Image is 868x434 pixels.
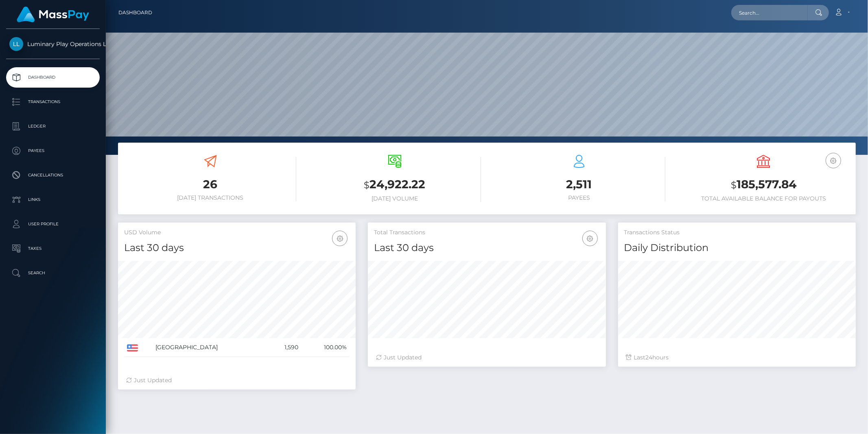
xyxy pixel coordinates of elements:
h5: Total Transactions [374,229,599,237]
p: Ledger [9,120,96,132]
img: MassPay Logo [17,7,89,22]
h5: Transactions Status [624,229,850,237]
span: 24 [646,354,653,361]
p: Transactions [9,96,96,108]
div: Last hours [626,353,848,362]
small: $ [364,179,370,191]
p: Search [9,267,96,279]
p: Taxes [9,242,96,255]
h6: [DATE] Volume [308,195,481,202]
h6: Payees [493,194,665,201]
div: Just Updated [376,353,597,362]
a: Payees [6,141,100,161]
h4: Last 30 days [124,241,350,255]
a: Taxes [6,238,100,259]
h6: Total Available Balance for Payouts [678,195,850,202]
h3: 24,922.22 [308,176,481,193]
p: Dashboard [9,71,96,84]
a: Ledger [6,116,100,137]
a: User Profile [6,214,100,234]
img: Luminary Play Operations Limited [9,37,23,51]
h3: 2,511 [493,176,665,192]
a: Links [6,189,100,210]
a: Transactions [6,92,100,112]
input: Search... [731,5,808,20]
p: Payees [9,145,96,157]
td: 1,590 [268,338,302,357]
td: [GEOGRAPHIC_DATA] [153,338,268,357]
h6: [DATE] Transactions [124,194,296,201]
a: Search [6,263,100,283]
h3: 185,577.84 [678,176,850,193]
a: Cancellations [6,165,100,185]
p: Links [9,194,96,206]
div: Just Updated [126,376,348,385]
p: User Profile [9,218,96,230]
span: Luminary Play Operations Limited [6,40,100,48]
p: Cancellations [9,169,96,181]
h4: Daily Distribution [624,241,850,255]
small: $ [731,179,737,191]
h3: 26 [124,176,296,192]
h4: Last 30 days [374,241,599,255]
a: Dashboard [6,67,100,88]
img: US.png [127,344,138,352]
h5: USD Volume [124,229,350,237]
td: 100.00% [301,338,350,357]
a: Dashboard [118,4,152,21]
